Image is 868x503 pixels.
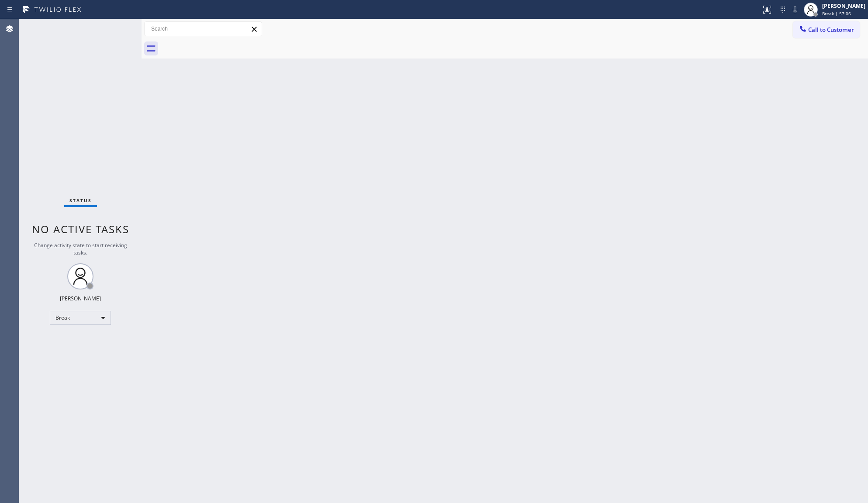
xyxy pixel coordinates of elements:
[808,26,854,34] span: Call to Customer
[60,295,101,302] div: [PERSON_NAME]
[34,241,127,256] span: Change activity state to start receiving tasks.
[793,21,860,38] button: Call to Customer
[32,222,129,236] span: No active tasks
[50,311,111,325] div: Break
[822,2,865,10] div: [PERSON_NAME]
[145,22,262,36] input: Search
[822,10,851,17] span: Break | 57:06
[69,197,92,203] span: Status
[789,3,801,16] button: Mute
